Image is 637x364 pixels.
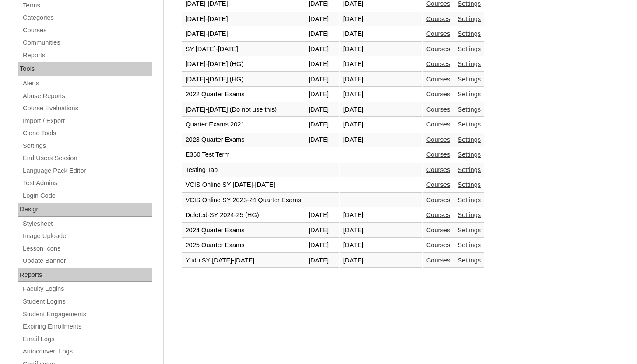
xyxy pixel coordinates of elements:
a: Courses [426,30,450,37]
td: [DATE] [340,57,372,72]
td: Deleted-SY 2024-25 (HG) [182,208,305,223]
a: Settings [458,106,481,113]
td: [DATE] [305,87,339,102]
a: Settings [458,166,481,173]
a: Courses [426,15,450,22]
td: [DATE] [305,117,339,132]
td: [DATE] [340,27,372,42]
td: 2022 Quarter Exams [182,87,305,102]
td: [DATE] [340,72,372,87]
td: VCIS Online SY [DATE]-[DATE] [182,178,305,192]
a: Courses [22,25,152,36]
a: Courses [426,106,450,113]
td: [DATE] [305,208,339,223]
td: [DATE] [340,253,372,268]
a: Courses [426,241,450,248]
a: Student Engagements [22,309,152,320]
a: Import / Export [22,115,152,126]
a: Image Uploader [22,231,152,241]
a: Courses [426,166,450,173]
td: Testing Tab [182,163,305,178]
td: [DATE] [305,72,339,87]
div: Reports [18,268,152,282]
a: Courses [426,91,450,98]
a: Settings [458,257,481,264]
td: Yudu SY [DATE]-[DATE] [182,253,305,268]
a: Language Pack Editor [22,165,152,176]
a: Login Code [22,190,152,201]
a: Reports [22,50,152,61]
a: Settings [458,30,481,37]
a: End Users Session [22,153,152,164]
td: 2023 Quarter Exams [182,133,305,147]
a: Settings [458,211,481,218]
td: [DATE] [340,12,372,27]
td: [DATE] [340,117,372,132]
td: [DATE] [340,238,372,253]
a: Update Banner [22,255,152,266]
a: Autoconvert Logs [22,346,152,357]
a: Alerts [22,78,152,89]
a: Settings [22,140,152,151]
td: [DATE]-[DATE] [182,12,305,27]
a: Course Evaluations [22,103,152,114]
a: Courses [426,227,450,234]
a: Courses [426,196,450,203]
td: [DATE] [305,133,339,147]
a: Settings [458,241,481,248]
a: Courses [426,211,450,218]
a: Courses [426,136,450,143]
a: Settings [458,45,481,52]
td: E360 Test Term [182,147,305,162]
td: VCIS Online SY 2023-24 Quarter Exams [182,193,305,208]
td: [DATE] [305,253,339,268]
td: 2025 Quarter Exams [182,238,305,253]
td: [DATE] [305,42,339,57]
a: Courses [426,181,450,188]
a: Courses [426,151,450,158]
td: SY [DATE]-[DATE] [182,42,305,57]
a: Courses [426,76,450,83]
a: Courses [426,121,450,128]
div: Tools [18,62,152,76]
td: [DATE] [305,238,339,253]
td: [DATE] [340,133,372,147]
td: [DATE]-[DATE] (HG) [182,72,305,87]
a: Settings [458,196,481,203]
a: Settings [458,136,481,143]
a: Settings [458,151,481,158]
a: Settings [458,121,481,128]
a: Stylesheet [22,218,152,229]
td: [DATE] [340,223,372,238]
td: [DATE] [340,102,372,117]
a: Lesson Icons [22,243,152,254]
a: Courses [426,45,450,52]
td: [DATE] [340,208,372,223]
td: Quarter Exams 2021 [182,117,305,132]
a: Email Logs [22,334,152,345]
td: [DATE] [340,42,372,57]
td: 2024 Quarter Exams [182,223,305,238]
td: [DATE]-[DATE] [182,27,305,42]
a: Settings [458,76,481,83]
td: [DATE] [340,87,372,102]
td: [DATE] [305,27,339,42]
a: Settings [458,60,481,67]
a: Test Admins [22,178,152,189]
td: [DATE] [305,102,339,117]
a: Courses [426,60,450,67]
a: Student Logins [22,296,152,307]
a: Clone Tools [22,128,152,139]
a: Communities [22,37,152,48]
a: Courses [426,257,450,264]
a: Settings [458,181,481,188]
a: Faculty Logins [22,283,152,294]
a: Categories [22,12,152,23]
a: Settings [458,15,481,22]
a: Settings [458,91,481,98]
td: [DATE] [305,57,339,72]
td: [DATE]-[DATE] (HG) [182,57,305,72]
div: Design [18,203,152,217]
td: [DATE] [305,223,339,238]
td: [DATE] [305,12,339,27]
